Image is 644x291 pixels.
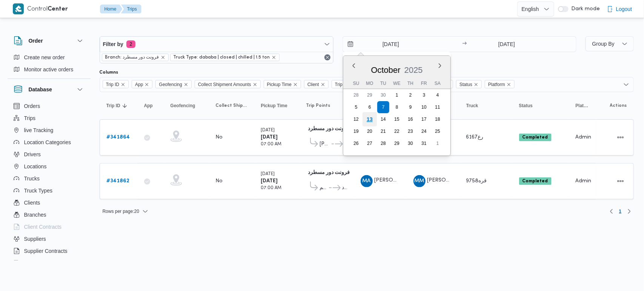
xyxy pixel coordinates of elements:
span: App [135,80,143,89]
div: day-1 [391,89,403,101]
div: Th [404,78,417,89]
div: month-2025-10 [349,89,444,149]
div: No [216,178,223,185]
span: Geofencing [171,103,195,109]
div: day-29 [391,137,403,149]
button: Remove Platform from selection in this group [507,82,511,87]
b: فرونت دور مسطرد [308,170,350,175]
small: [DATE] [261,128,275,132]
span: October [371,65,400,75]
small: [DATE] [261,172,275,176]
div: day-5 [350,101,362,113]
button: Create new order [11,51,88,63]
small: 07:00 AM [261,142,282,146]
button: remove selected entity [272,55,276,60]
span: Collect Shipment Amounts [216,103,247,109]
b: Completed [523,135,548,140]
div: day-30 [404,137,417,149]
div: day-29 [364,89,376,101]
input: Press the down key to enter a popover containing a calendar. Press the escape key to close the po... [343,37,429,52]
span: Drivers [24,150,41,159]
div: day-11 [432,101,444,113]
span: Logout [616,5,632,14]
span: Trip Points [332,80,366,88]
div: day-16 [404,113,417,125]
button: Trucks [11,172,88,185]
span: Actions [610,103,627,109]
div: day-31 [418,137,430,149]
span: Completed [519,177,552,185]
span: Geofencing [155,80,191,88]
button: Remove Client from selection in this group [321,82,325,87]
div: day-1 [432,137,444,149]
button: Remove Trip ID from selection in this group [121,82,125,87]
span: 2 active filters [126,40,135,48]
a: #341862 [107,177,130,186]
div: No [216,134,223,141]
button: Trip IDSorted in descending order [103,100,134,112]
button: Order [14,36,85,45]
img: X8yXhbKr1z7QwAAAABJRU5ErkJggg== [13,3,24,14]
div: day-24 [418,125,430,137]
span: Truck Type: dababa | closed | chilled | 1.5 ton [174,54,270,61]
div: day-26 [350,137,362,149]
div: Muhammad Ala Abadallah Abad Albast [361,175,373,187]
span: MM [415,175,424,187]
span: Pickup Time [264,80,301,88]
span: فرونت دور مسطرد [342,183,347,192]
div: day-9 [404,101,417,113]
span: Pickup Time [267,80,292,89]
button: Group By [586,36,634,51]
span: MA [363,175,371,187]
span: Trip Points [306,103,330,109]
span: Trip ID [106,80,120,89]
span: Monitor active orders [24,65,74,74]
svg: Sorted in descending order [122,103,128,109]
b: # 341864 [107,135,130,140]
button: Open list of options [623,82,629,88]
button: Suppliers [11,233,88,245]
div: → [463,42,467,47]
b: [DATE] [261,179,278,183]
button: Remove Collect Shipment Amounts from selection in this group [253,82,257,87]
span: Trip ID; Sorted in descending order [106,103,120,109]
span: Truck Types [24,186,52,195]
div: Muhammad Mahmood Ahmad Msaaod [413,175,426,187]
span: 1 [619,207,622,216]
button: Status [516,100,565,112]
button: Orders [11,100,88,112]
div: day-15 [391,113,403,125]
button: Rows per page:20 [100,207,151,216]
span: [PERSON_NAME] [PERSON_NAME] [427,178,515,183]
span: Dark mode [569,6,600,12]
span: App [144,103,153,109]
button: Logout [604,2,635,17]
b: Completed [523,179,548,183]
span: Trip Points [335,80,357,89]
iframe: chat widget [8,261,32,283]
button: Monitor active orders [11,63,88,75]
span: Branches [24,210,46,219]
label: Columns [100,69,118,75]
div: day-10 [418,101,430,113]
div: Fr [418,78,430,89]
span: Status [456,80,482,88]
button: Database [14,85,85,94]
div: Order [8,51,91,79]
button: Page 1 of 1 [616,207,625,216]
span: Client [304,80,329,88]
span: [PERSON_NAME] [PERSON_NAME] [375,178,462,183]
div: day-17 [418,113,430,125]
button: Locations [11,160,88,172]
h3: Database [29,85,52,94]
div: day-7 [377,101,389,113]
button: Previous Month [351,63,357,69]
div: day-30 [377,89,389,101]
span: Geofencing [159,80,182,89]
div: day-28 [350,89,362,101]
div: Mo [364,78,376,89]
span: Orders [24,102,40,111]
span: قره9758 [466,179,487,183]
span: رع6167 [466,135,484,140]
div: day-20 [364,125,376,137]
